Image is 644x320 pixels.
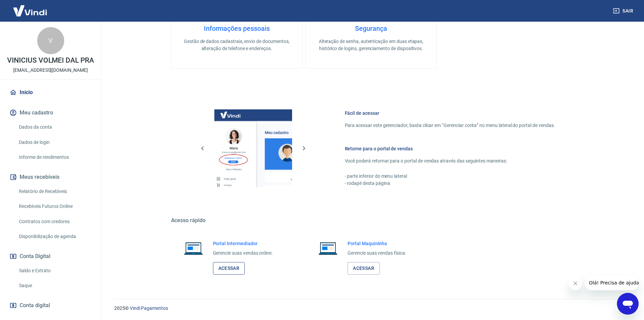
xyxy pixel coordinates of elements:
span: Conta digital [20,301,50,310]
a: Saldo e Extrato [16,264,93,278]
button: Sair [612,5,636,17]
a: Contratos com credores [16,215,93,229]
a: Informe de rendimentos [16,150,93,164]
p: Gerencie suas vendas online. [213,250,273,257]
iframe: Mensagem da empresa [585,275,639,290]
a: Saque [16,279,93,293]
a: Vindi Pagamentos [130,305,168,311]
img: Imagem da dashboard mostrando o botão de gerenciar conta na sidebar no lado esquerdo [214,109,292,187]
a: Recebíveis Futuros Online [16,199,93,213]
iframe: Fechar mensagem [569,277,582,290]
p: Para acessar este gerenciador, basta clicar em “Gerenciar conta” no menu lateral do portal de ven... [345,122,555,129]
span: Olá! Precisa de ajuda? [4,5,57,10]
img: Vindi [8,0,52,21]
h6: Portal Maquininha [348,240,406,247]
button: Meus recebíveis [8,170,93,185]
p: - rodapé desta página [345,180,555,187]
img: Imagem de um notebook aberto [314,240,342,256]
h4: Informações pessoais [182,24,291,33]
a: Disponibilização de agenda [16,230,93,243]
button: Conta Digital [8,249,93,264]
a: Dados de login [16,135,93,149]
p: [EMAIL_ADDRESS][DOMAIN_NAME] [13,67,88,74]
p: VINICIUS VOLMEI DAL PRA [7,57,94,64]
a: Relatório de Recebíveis [16,185,93,198]
a: Conta digital [8,298,93,313]
div: V [37,27,64,54]
p: Alteração de senha, autenticação em duas etapas, histórico de logins, gerenciamento de dispositivos. [316,38,426,52]
p: 2025 © [114,305,628,312]
h5: Acesso rápido [171,217,571,224]
a: Acessar [348,262,380,275]
h6: Fácil de acessar [345,110,555,116]
h6: Portal Intermediador [213,240,273,247]
p: - parte inferior do menu lateral [345,173,555,180]
iframe: Botão para abrir a janela de mensagens [617,293,639,315]
h6: Retorne para o portal de vendas [345,145,555,152]
a: Acessar [213,262,245,275]
button: Meu cadastro [8,105,93,120]
img: Imagem de um notebook aberto [179,240,208,256]
a: Início [8,85,93,100]
p: Gerencie suas vendas física. [348,250,406,257]
h4: Segurança [316,24,426,33]
a: Dados da conta [16,120,93,134]
p: Gestão de dados cadastrais, envio de documentos, alteração de telefone e endereços. [182,38,291,52]
p: Você poderá retornar para o portal de vendas através das seguintes maneiras: [345,157,555,165]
